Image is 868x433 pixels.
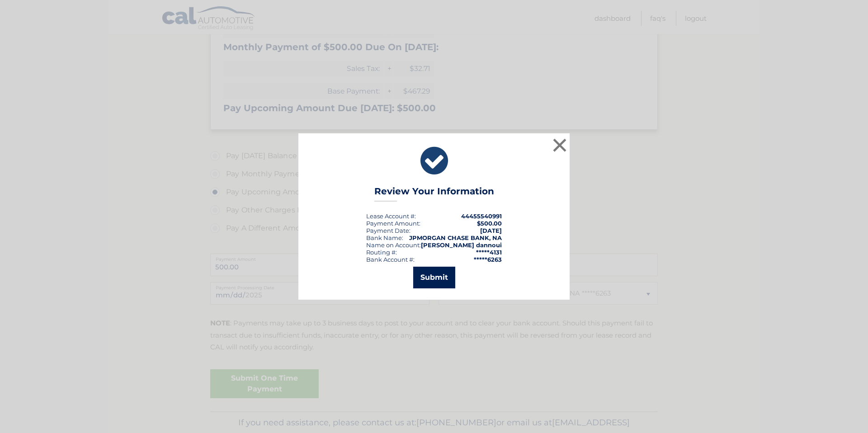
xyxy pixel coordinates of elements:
[366,212,416,220] div: Lease Account #:
[366,256,415,263] div: Bank Account #:
[374,186,494,202] h3: Review Your Information
[366,220,420,227] div: Payment Amount:
[366,227,409,234] span: Payment Date
[461,212,502,220] strong: 44455540991
[409,234,502,241] strong: JPMORGAN CHASE BANK, NA
[421,241,502,249] strong: [PERSON_NAME] dannoui
[366,234,403,241] div: Bank Name:
[366,249,397,256] div: Routing #:
[477,220,502,227] span: $500.00
[366,227,410,234] div: :
[366,241,421,249] div: Name on Account:
[413,267,455,288] button: Submit
[551,136,569,154] button: ×
[480,227,502,234] span: [DATE]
